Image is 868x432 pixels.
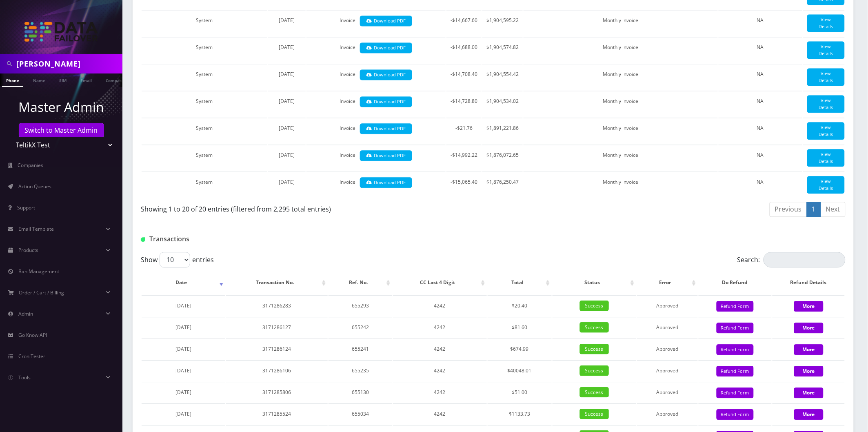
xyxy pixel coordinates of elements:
[393,360,487,381] td: 4242
[807,14,845,32] a: View Details
[360,69,413,80] a: Download PDF
[175,367,191,374] span: [DATE]
[482,118,523,144] td: $1,891,221.86
[175,324,191,331] span: [DATE]
[142,271,225,294] th: Date: activate to sort column ascending
[719,10,802,36] td: NA
[175,410,191,417] span: [DATE]
[524,118,718,144] td: Monthly invoice
[580,387,609,397] span: Success
[142,118,267,144] td: System
[719,91,802,117] td: NA
[580,301,609,311] span: Success
[637,382,698,403] td: Approved
[737,252,846,267] label: Search:
[18,162,44,169] span: Companies
[717,366,754,377] button: Refund Form
[393,317,487,338] td: 4242
[226,271,328,294] th: Transaction No.: activate to sort column ascending
[360,123,413,134] a: Download PDF
[393,271,487,294] th: CC Last 4 Digit: activate to sort column ascending
[446,118,482,144] td: -$21.76
[142,91,267,117] td: System
[102,73,129,86] a: Company
[226,317,328,338] td: 3171286127
[807,95,845,113] a: View Details
[329,295,392,316] td: 655293
[524,64,718,90] td: Monthly invoice
[488,295,552,316] td: $20.40
[488,271,552,294] th: Total: activate to sort column ascending
[807,41,845,59] a: View Details
[699,271,772,294] th: Do Refund
[18,310,33,317] span: Admin
[719,171,802,198] td: NA
[488,338,552,359] td: $674.99
[770,202,807,217] a: Previous
[55,73,71,86] a: SIM
[637,295,698,316] td: Approved
[794,387,824,398] button: More
[446,145,482,171] td: -$14,992.22
[524,10,718,36] td: Monthly invoice
[719,37,802,63] td: NA
[142,37,267,63] td: System
[360,177,413,188] a: Download PDF
[719,145,802,171] td: NA
[637,360,698,381] td: Approved
[717,323,754,334] button: Refund Form
[794,366,824,376] button: More
[360,150,413,161] a: Download PDF
[306,64,446,90] td: Invoice
[16,56,120,71] input: Search in Company
[446,64,482,90] td: -$14,708.40
[24,22,98,42] img: TeltikX Test
[794,323,824,333] button: More
[794,409,824,420] button: More
[719,118,802,144] td: NA
[807,202,821,217] a: 1
[306,145,446,171] td: Invoice
[329,382,392,403] td: 655130
[360,16,413,27] a: Download PDF
[524,145,718,171] td: Monthly invoice
[18,183,51,190] span: Action Queues
[446,171,482,198] td: -$15,065.40
[226,338,328,359] td: 3171286124
[279,44,295,51] span: [DATE]
[142,171,267,198] td: System
[717,301,754,312] button: Refund Form
[19,289,64,296] span: Order / Cart / Billing
[18,268,59,275] span: Ban Management
[175,389,191,396] span: [DATE]
[306,37,446,63] td: Invoice
[141,252,214,267] label: Show entries
[17,204,35,211] span: Support
[580,409,609,419] span: Success
[226,382,328,403] td: 3171285806
[175,345,191,352] span: [DATE]
[141,201,487,214] div: Showing 1 to 20 of 20 entries (filtered from 2,295 total entries)
[329,403,392,424] td: 655034
[393,382,487,403] td: 4242
[2,73,23,87] a: Phone
[18,374,31,381] span: Tools
[393,338,487,359] td: 4242
[553,271,636,294] th: Status: activate to sort column ascending
[76,73,96,86] a: Email
[226,403,328,424] td: 3171285524
[524,91,718,117] td: Monthly invoice
[807,176,845,194] a: View Details
[29,73,49,86] a: Name
[306,118,446,144] td: Invoice
[175,302,191,309] span: [DATE]
[488,382,552,403] td: $51.00
[488,360,552,381] td: $40048.01
[329,271,392,294] th: Ref. No.: activate to sort column ascending
[142,10,267,36] td: System
[580,344,609,354] span: Success
[637,317,698,338] td: Approved
[773,271,845,294] th: Refund Details
[446,37,482,63] td: -$14,688.00
[488,317,552,338] td: $81.60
